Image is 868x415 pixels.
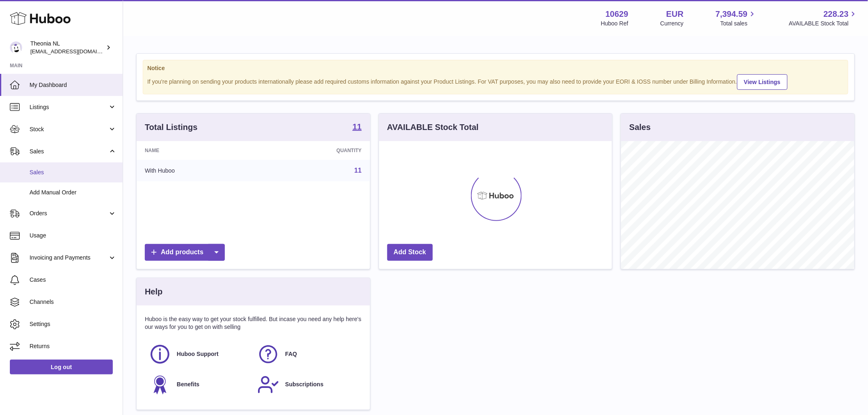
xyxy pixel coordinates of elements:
[30,189,116,196] span: Add Manual Order
[789,9,858,27] a: 228.23 AVAILABLE Stock Total
[285,350,297,358] span: FAQ
[716,9,748,20] span: 7,394.59
[601,20,628,27] div: Huboo Ref
[824,9,849,20] span: 228.23
[30,320,116,328] span: Settings
[30,103,108,111] span: Listings
[285,381,323,388] span: Subscriptions
[716,9,757,27] a: 7,394.59 Total sales
[10,41,22,54] img: info@wholesomegoods.eu
[352,123,361,132] a: 11
[30,210,108,217] span: Orders
[257,374,357,396] a: Subscriptions
[30,342,116,350] span: Returns
[352,123,361,131] strong: 11
[30,125,108,133] span: Stock
[789,20,858,27] span: AVAILABLE Stock Total
[145,286,162,297] h3: Help
[177,381,199,388] span: Benefits
[354,167,362,174] a: 11
[145,315,362,331] p: Huboo is the easy way to get your stock fulfilled. But incase you need any help here's our ways f...
[387,122,479,133] h3: AVAILABLE Stock Total
[30,254,108,262] span: Invoicing and Payments
[30,48,121,55] span: [EMAIL_ADDRESS][DOMAIN_NAME]
[137,160,260,181] td: With Huboo
[666,9,683,20] strong: EUR
[30,81,116,89] span: My Dashboard
[737,74,788,90] a: View Listings
[145,122,198,133] h3: Total Listings
[30,40,104,55] div: Theonia NL
[149,374,249,396] a: Benefits
[30,148,108,155] span: Sales
[30,169,116,176] span: Sales
[720,20,757,27] span: Total sales
[387,244,433,261] a: Add Stock
[260,141,370,160] th: Quantity
[30,298,116,306] span: Channels
[605,9,628,20] strong: 10629
[629,122,651,133] h3: Sales
[660,20,684,27] div: Currency
[145,244,225,261] a: Add products
[147,64,844,72] strong: Notice
[177,350,219,358] span: Huboo Support
[137,141,260,160] th: Name
[30,276,116,284] span: Cases
[30,232,116,239] span: Usage
[257,343,357,365] a: FAQ
[147,73,844,90] div: If you're planning on sending your products internationally please add required customs informati...
[149,343,249,365] a: Huboo Support
[10,360,113,374] a: Log out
